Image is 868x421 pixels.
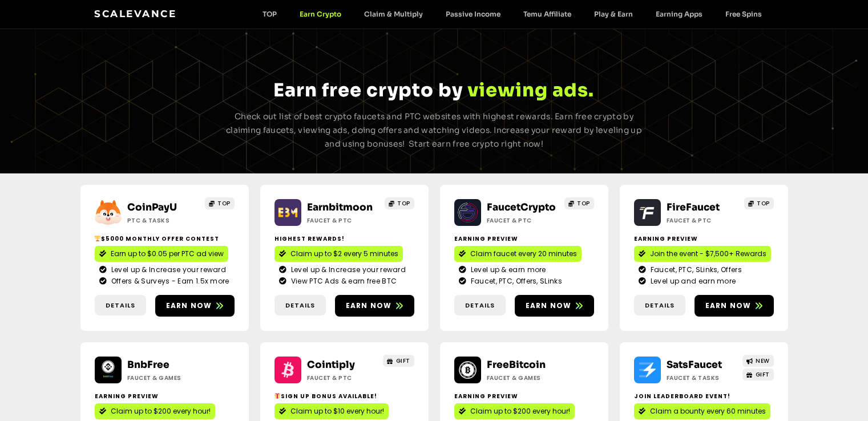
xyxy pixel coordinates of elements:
a: Details [454,295,506,316]
span: Level up & Increase your reward [288,265,406,275]
h2: Earning Preview [454,234,594,243]
h2: Faucet & PTC [307,374,378,382]
span: Claim up to $2 every 5 minutes [290,249,398,259]
a: GIFT [383,355,414,367]
span: Earn now [166,301,212,311]
span: Earn free crypto by [273,79,463,102]
a: Earn now [335,295,414,317]
a: GIFT [742,369,774,380]
a: Claim & Multiply [353,10,434,18]
a: Earn now [515,295,594,317]
a: Earnbitmoon [307,201,373,213]
h2: Earning Preview [95,392,235,400]
a: FaucetCrypto [487,201,556,213]
h2: Faucet & Games [487,374,558,382]
a: SatsFaucet [667,359,722,371]
a: Join the event - $7,500+ Rewards [634,246,771,262]
a: Scalevance [94,8,176,19]
a: Earn Crypto [288,10,353,18]
h2: Faucet & PTC [487,216,558,225]
a: Claim up to $200 every hour! [454,403,575,419]
h2: Join Leaderboard event! [634,392,774,400]
span: Join the event - $7,500+ Rewards [650,249,766,259]
a: TOP [251,10,288,18]
span: Claim up to $200 every hour! [470,406,570,416]
span: Details [645,301,675,310]
span: TOP [397,199,410,208]
a: CoinPayU [127,201,177,213]
a: Claim a bounty every 60 minutes [634,403,770,419]
a: TOP [744,197,774,209]
span: TOP [577,199,590,208]
span: Claim faucet every 20 minutes [470,249,577,259]
a: Claim up to $2 every 5 minutes [274,246,403,262]
h2: Faucet & PTC [307,216,378,225]
span: Earn now [705,301,752,311]
span: NEW [756,357,770,365]
span: GIFT [396,357,410,365]
a: TOP [205,197,235,209]
span: Details [465,301,495,310]
span: View PTC Ads & earn free BTC [288,276,397,286]
span: Details [106,301,135,310]
span: Earn now [346,301,392,311]
a: BnbFree [127,359,169,371]
a: Claim faucet every 20 minutes [454,246,582,262]
a: Earn now [695,295,774,317]
a: FreeBitcoin [487,359,546,371]
a: Play & Earn [583,10,644,18]
a: Earn up to $0.05 per PTC ad view [95,246,228,262]
span: TOP [217,199,231,208]
span: Level up and earn more [648,276,736,286]
span: Faucet, PTC, Offers, SLinks [468,276,562,286]
span: Earn up to $0.05 per PTC ad view [111,249,224,259]
h2: $5000 Monthly Offer contest [95,234,235,243]
a: NEW [742,355,774,367]
span: TOP [757,199,770,208]
a: Passive Income [434,10,512,18]
h2: Faucet & Games [127,374,199,382]
span: Level up & Increase your reward [108,265,226,275]
span: Claim up to $200 every hour! [111,406,211,416]
span: Faucet, PTC, SLinks, Offers [648,265,742,275]
a: TOP [385,197,414,209]
h2: ptc & Tasks [127,216,199,225]
h2: Faucet & Tasks [667,374,738,382]
a: Earn now [155,295,235,317]
p: Check out list of best crypto faucets and PTC websites with highest rewards. Earn free crypto by ... [222,110,647,151]
img: 🏆 [95,236,100,241]
a: Claim up to $200 every hour! [95,403,215,419]
h2: Earning Preview [634,234,774,243]
span: Claim up to $10 every hour! [290,406,384,416]
nav: Menu [251,10,773,18]
a: Claim up to $10 every hour! [274,403,389,419]
h2: Earning Preview [454,392,594,400]
span: Details [285,301,315,310]
a: Details [274,295,326,316]
a: Temu Affiliate [512,10,583,18]
h2: Sign up bonus available! [274,392,414,400]
span: Earn now [526,301,572,311]
span: Offers & Surveys - Earn 1.5x more [108,276,229,286]
a: Details [95,295,146,316]
a: Free Spins [714,10,773,18]
h2: Highest Rewards! [274,234,414,243]
h2: Faucet & PTC [667,216,738,225]
a: Earning Apps [644,10,714,18]
img: 🎁 [274,393,280,399]
a: TOP [564,197,594,209]
span: GIFT [756,370,770,379]
a: Details [634,295,685,316]
a: Cointiply [307,359,355,371]
span: Level up & earn more [468,265,546,275]
a: FireFaucet [667,201,720,213]
span: Claim a bounty every 60 minutes [650,406,766,416]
